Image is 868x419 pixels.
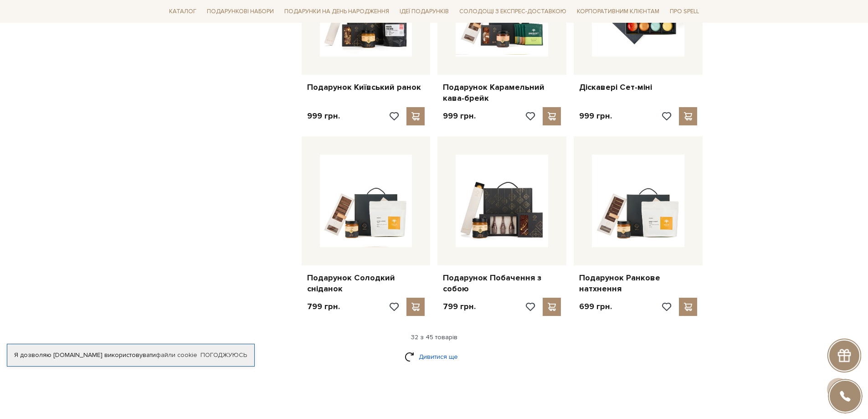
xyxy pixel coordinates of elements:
p: 699 грн. [579,301,612,312]
p: 999 грн. [443,111,476,121]
a: Солодощі з експрес-доставкою [456,4,570,19]
div: 32 з 45 товарів [162,333,707,341]
a: Дивитися ще [405,349,464,365]
p: 999 грн. [307,111,340,121]
a: Подарунок Побачення з собою [443,273,561,294]
a: Подарунок Київський ранок [307,82,425,93]
p: 799 грн. [307,301,340,312]
span: Подарункові набори [203,5,277,19]
div: Я дозволяю [DOMAIN_NAME] використовувати [7,351,254,359]
p: 799 грн. [443,301,476,312]
a: Подарунок Карамельний кава-брейк [443,82,561,103]
a: Корпоративним клієнтам [573,4,663,19]
span: Подарунки на День народження [281,5,393,19]
a: Діскавері Сет-міні [579,82,697,93]
span: Ідеї подарунків [396,5,452,19]
p: 999 грн. [579,111,612,121]
a: Подарунок Солодкий сніданок [307,273,425,294]
a: файли cookie [156,351,197,359]
span: Про Spell [666,5,703,19]
span: Каталог [165,5,200,19]
a: Подарунок Ранкове натхнення [579,273,697,294]
a: Погоджуюсь [200,351,247,359]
